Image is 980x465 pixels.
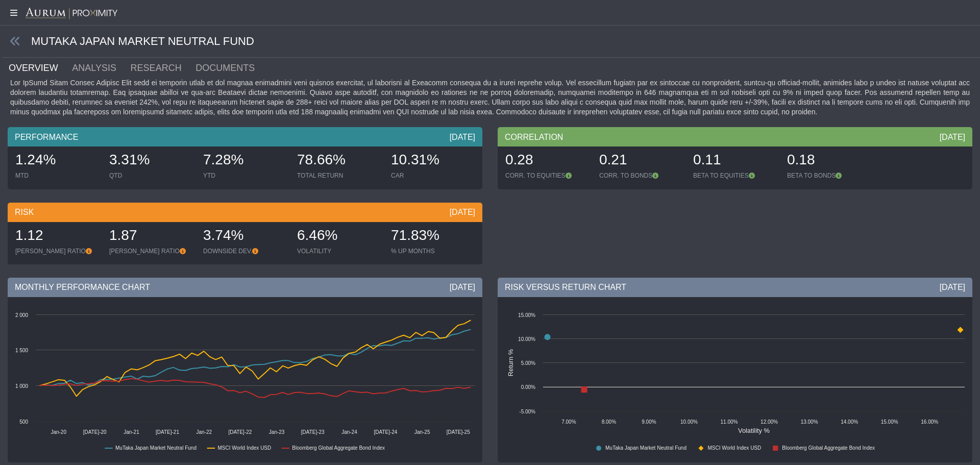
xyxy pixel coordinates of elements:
text: 15.00% [881,419,898,425]
div: 6.46% [297,226,381,247]
text: MSCI World Index USD [707,445,761,451]
div: CORRELATION [498,127,972,146]
div: CORR. TO EQUITIES [505,172,589,180]
text: 0.00% [521,384,535,390]
text: [DATE]-20 [83,429,107,435]
span: 1.24% [15,152,56,167]
text: 500 [19,419,28,425]
div: 1.87 [109,226,193,247]
text: Jan-23 [269,429,285,435]
text: 9.00% [642,419,656,425]
text: [DATE]-25 [447,429,470,435]
img: Aurum-Proximity%20white.svg [26,8,117,20]
div: CAR [391,172,475,180]
div: RISK VERSUS RETURN CHART [498,278,972,297]
text: 10.00% [680,419,698,425]
text: 7.00% [561,419,576,425]
text: MuTaka Japan Market Neutral Fund [115,445,197,451]
a: OVERVIEW [8,58,71,78]
div: 0.18 [787,150,871,172]
div: 71.83% [391,226,475,247]
text: Jan-25 [414,429,430,435]
div: PERFORMANCE [8,127,482,146]
text: [DATE]-23 [301,429,325,435]
div: MONTHLY PERFORMANCE CHART [8,278,482,297]
div: RISK [8,203,482,222]
text: Jan-20 [51,429,66,435]
text: Bloomberg Global Aggregate Bond Index [292,445,385,451]
text: 1 500 [15,348,28,353]
div: CORR. TO BONDS [599,172,683,180]
text: 1 000 [15,383,28,389]
div: 3.74% [203,226,287,247]
div: 7.28% [203,150,287,172]
div: [PERSON_NAME] RATIO [109,247,193,255]
div: BETA TO EQUITIES [693,172,777,180]
div: [DATE] [450,207,475,218]
text: 5.00% [521,360,535,366]
text: -5.00% [519,409,535,414]
text: 8.00% [602,419,616,425]
a: DOCUMENTS [194,58,268,78]
div: [DATE] [940,282,965,293]
text: 2 000 [15,312,28,318]
div: % UP MONTHS [391,247,475,255]
div: TOTAL RETURN [297,172,381,180]
text: 12.00% [761,419,778,425]
div: MUTAKA JAPAN MARKET NEUTRAL FUND [2,26,980,58]
div: 1.12 [15,226,99,247]
span: 0.28 [505,152,533,167]
div: QTD [109,172,193,180]
div: 78.66% [297,150,381,172]
text: Jan-21 [124,429,139,435]
text: MuTaka Japan Market Neutral Fund [605,445,687,451]
text: 10.00% [518,336,535,342]
text: Return % [507,349,514,376]
div: [DATE] [450,282,475,293]
text: Volatility % [738,427,770,434]
text: Jan-22 [196,429,212,435]
div: MTD [15,172,99,180]
text: Jan-24 [341,429,357,435]
text: MSCI World Index USD [217,445,271,451]
div: [PERSON_NAME] RATIO [15,247,99,255]
text: 14.00% [841,419,858,425]
div: [DATE] [940,132,965,143]
div: Lor IpSumd Sitam Consec Adipisc Elit sedd ei temporin utlab et dol magnaa enimadmini veni quisnos... [8,78,972,117]
text: 13.00% [801,419,818,425]
text: 15.00% [518,312,535,318]
div: 0.11 [693,150,777,172]
div: YTD [203,172,287,180]
div: [DATE] [450,132,475,143]
text: [DATE]-22 [228,429,252,435]
a: ANALYSIS [71,58,129,78]
span: 3.31% [109,152,150,167]
div: BETA TO BONDS [787,172,871,180]
div: 0.21 [599,150,683,172]
div: VOLATILITY [297,247,381,255]
text: 11.00% [721,419,738,425]
text: 16.00% [921,419,938,425]
text: [DATE]-24 [374,429,397,435]
a: RESEARCH [130,58,195,78]
text: Bloomberg Global Aggregate Bond Index [782,445,875,451]
text: [DATE]-21 [156,429,179,435]
div: 10.31% [391,150,475,172]
div: DOWNSIDE DEV. [203,247,287,255]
